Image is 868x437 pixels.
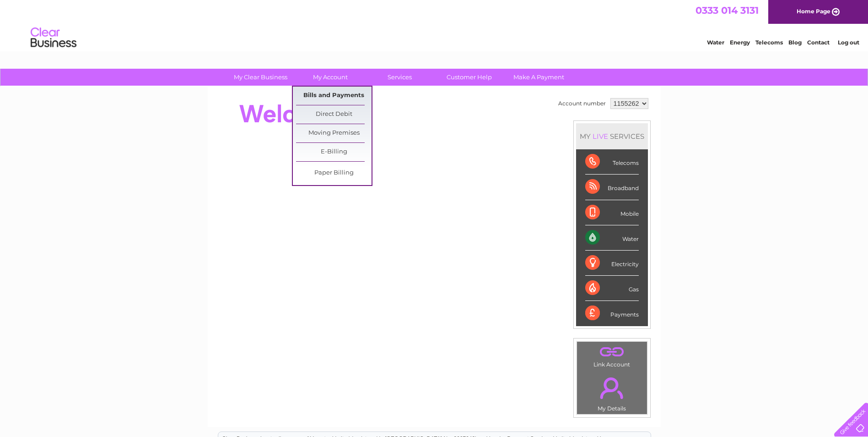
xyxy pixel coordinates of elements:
[362,69,437,86] a: Services
[585,276,639,301] div: Gas
[577,370,647,415] td: My Details
[296,164,372,182] a: Paper Billing
[838,39,859,46] a: Log out
[585,251,639,276] div: Electricity
[695,5,759,16] a: 0333 014 3131
[577,341,647,370] td: Link Account
[431,69,507,86] a: Customer Help
[807,39,830,46] a: Contact
[576,123,648,149] div: MY SERVICES
[296,143,372,161] a: E-Billing
[591,132,610,141] div: LIVE
[788,39,802,46] a: Blog
[218,5,651,44] div: Clear Business is a trading name of Verastar Limited (registered in [GEOGRAPHIC_DATA] No. 3667643...
[585,149,639,175] div: Telecoms
[556,96,608,111] td: Account number
[585,175,639,200] div: Broadband
[579,344,645,360] a: .
[585,225,639,251] div: Water
[585,200,639,225] div: Mobile
[755,39,783,46] a: Telecoms
[296,124,372,142] a: Moving Premises
[730,39,750,46] a: Energy
[501,69,577,86] a: Make A Payment
[296,105,372,124] a: Direct Debit
[707,39,724,46] a: Water
[30,24,77,52] img: logo.png
[579,372,645,404] a: .
[223,69,298,86] a: My Clear Business
[296,87,372,105] a: Bills and Payments
[585,301,639,326] div: Payments
[292,69,368,86] a: My Account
